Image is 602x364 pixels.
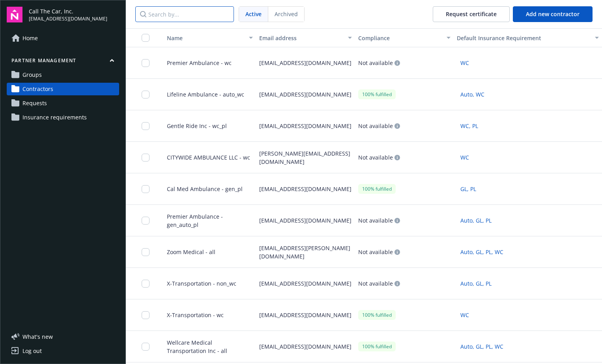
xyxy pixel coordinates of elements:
[460,216,492,225] span: Auto, GL, PL
[259,34,343,42] div: Email address
[29,7,107,15] span: Call The Car, Inc.
[161,153,250,162] span: CITYWIDE AMBULANCE LLC - wc
[256,47,355,79] div: [EMAIL_ADDRESS][DOMAIN_NAME]
[460,248,503,256] span: Auto, GL, PL, WC
[7,97,119,110] a: Requests
[142,311,150,319] input: Toggle Row Selected
[142,217,150,225] input: Toggle Row Selected
[460,279,492,288] span: Auto, GL, PL
[161,185,243,193] span: Cal Med Ambulance - gen_pl
[161,248,215,256] span: Zoom Medical - all
[358,310,396,320] div: 100% fulfilled
[22,332,53,341] span: What ' s new
[275,10,298,18] span: Archived
[22,83,53,95] span: Contractors
[161,279,236,288] span: X-Transportation - non_wc
[460,153,469,162] span: WC
[460,311,469,319] span: WC
[29,7,119,22] button: Call The Car, Inc.[EMAIL_ADDRESS][DOMAIN_NAME]
[142,34,150,42] input: Select all
[29,15,107,22] span: [EMAIL_ADDRESS][DOMAIN_NAME]
[142,248,150,256] input: Toggle Row Selected
[22,345,42,357] div: Log out
[460,342,503,351] span: Auto, GL, PL, WC
[7,32,119,45] a: Home
[161,212,253,229] span: Premier Ambulance - gen_auto_pl
[142,280,150,288] input: Toggle Row Selected
[245,10,262,18] span: Active
[135,6,234,22] input: Search by...
[142,91,150,98] input: Toggle Row Selected
[256,28,355,47] button: Email address
[355,28,454,47] button: Compliance
[526,10,580,18] span: Add new contractor
[358,89,396,99] div: 100% fulfilled
[161,34,244,42] div: Toggle SortBy
[161,311,224,319] span: X-Transportation - wc
[457,277,495,290] button: Auto, GL, PL
[358,281,400,286] div: Not available
[358,218,400,223] div: Not available
[457,151,473,163] button: WC
[457,214,495,227] button: Auto, GL, PL
[161,34,244,42] div: Name
[256,110,355,142] div: [EMAIL_ADDRESS][DOMAIN_NAME]
[256,142,355,173] div: [PERSON_NAME][EMAIL_ADDRESS][DOMAIN_NAME]
[358,184,396,194] div: 100% fulfilled
[457,34,590,42] div: Default Insurance Requirement
[457,183,480,195] button: GL, PL
[142,343,150,351] input: Toggle Row Selected
[457,340,507,353] button: Auto, GL, PL, WC
[7,57,119,67] button: Partner management
[256,79,355,110] div: [EMAIL_ADDRESS][DOMAIN_NAME]
[161,338,253,355] span: Wellcare Medical Transportation Inc - all
[358,342,396,351] div: 100% fulfilled
[358,155,400,160] div: Not available
[256,205,355,236] div: [EMAIL_ADDRESS][DOMAIN_NAME]
[161,59,232,67] span: Premier Ambulance - wc
[161,90,244,98] span: Lifeline Ambulance - auto_wc
[358,123,400,129] div: Not available
[454,28,602,47] button: Default Insurance Requirement
[256,299,355,331] div: [EMAIL_ADDRESS][DOMAIN_NAME]
[457,57,473,69] button: WC
[457,88,488,100] button: Auto, WC
[460,59,469,67] span: WC
[7,83,119,95] a: Contractors
[142,185,150,193] input: Toggle Row Selected
[460,90,484,98] span: Auto, WC
[256,268,355,299] div: [EMAIL_ADDRESS][DOMAIN_NAME]
[256,173,355,205] div: [EMAIL_ADDRESS][DOMAIN_NAME]
[256,331,355,362] div: [EMAIL_ADDRESS][DOMAIN_NAME]
[358,34,442,42] div: Compliance
[7,332,65,341] button: What's new
[446,7,497,22] div: Request certificate
[457,120,482,132] button: WC, PL
[460,122,478,130] span: WC, PL
[256,236,355,268] div: [EMAIL_ADDRESS][PERSON_NAME][DOMAIN_NAME]
[513,6,593,22] button: Add new contractor
[22,97,47,110] span: Requests
[142,122,150,130] input: Toggle Row Selected
[22,69,42,81] span: Groups
[7,7,22,22] img: navigator-logo.svg
[22,111,87,124] span: Insurance requirements
[22,32,38,45] span: Home
[358,60,400,66] div: Not available
[433,6,510,22] button: Request certificate
[142,154,150,162] input: Toggle Row Selected
[460,185,476,193] span: GL, PL
[142,59,150,67] input: Toggle Row Selected
[358,249,400,255] div: Not available
[7,69,119,81] a: Groups
[457,309,473,321] button: WC
[161,122,227,130] span: Gentle Ride Inc - wc_pl
[457,246,507,258] button: Auto, GL, PL, WC
[7,111,119,124] a: Insurance requirements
